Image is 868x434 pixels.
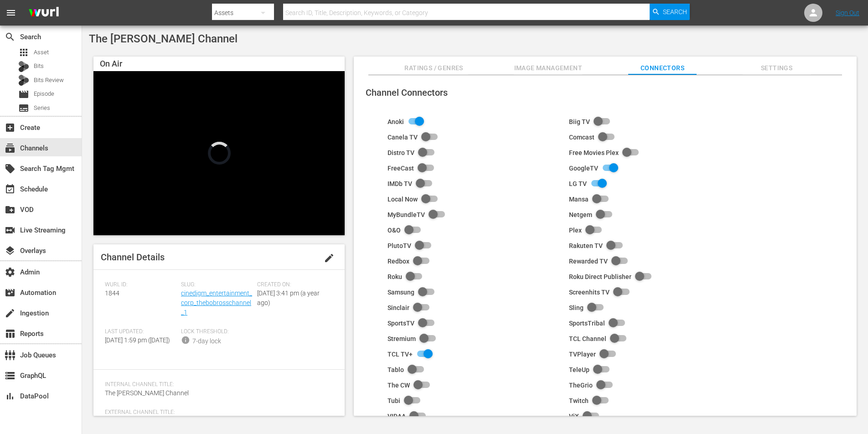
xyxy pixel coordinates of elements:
span: Overlays [5,245,15,256]
div: Video Player [93,71,345,235]
span: Episode [18,89,29,100]
span: Slug: [181,281,253,289]
span: info [181,336,190,345]
span: Channel Details [101,252,165,263]
span: Search Tag Mgmt [5,163,15,174]
span: Episode [34,89,54,98]
span: Admin [5,267,15,278]
a: cinedigm_entertainment_corp_thebobrosschannel_1 [181,289,252,316]
div: Mansa [569,196,589,203]
div: Anoki [387,118,404,125]
div: LG TV [569,180,587,187]
span: Bits [34,62,44,71]
div: Biig TV [569,118,590,125]
span: Channel Connectors [366,87,448,98]
div: Bits [18,61,29,72]
div: Comcast [569,134,594,141]
span: Connectors [628,62,697,74]
div: Distro TV [387,149,414,156]
div: IMDb TV [387,180,412,187]
span: Ratings / Genres [400,62,468,74]
div: Rakuten TV [569,242,603,249]
span: Create [5,122,15,133]
button: edit [318,247,340,269]
span: Wurl ID: [105,281,176,289]
span: External Channel Title: [105,409,329,416]
div: SportsTV [387,320,414,327]
span: edit [324,253,335,263]
span: Asset [34,48,49,57]
span: Last Updated: [105,328,176,336]
div: TCL TV+ [387,351,413,358]
span: Automation [5,287,15,298]
div: SportsTribal [569,320,605,327]
div: Tubi [387,397,400,404]
div: PlutoTV [387,242,411,249]
img: ans4CAIJ8jUAAAAAAAAAAAAAAAAAAAAAAAAgQb4GAAAAAAAAAAAAAAAAAAAAAAAAJMjXAAAAAAAAAAAAAAAAAAAAAAAAgAT5G... [22,2,66,24]
span: 1844 [105,289,119,297]
span: The [PERSON_NAME] Channel [105,389,189,397]
span: Lock Threshold: [181,328,253,336]
span: Asset [18,47,29,58]
div: Canela TV [387,134,418,141]
span: Channels [5,143,15,154]
span: Series [18,103,29,114]
div: 7-day lock [192,336,221,346]
div: Roku [387,273,402,280]
span: Schedule [5,184,15,195]
span: VOD [5,204,15,215]
div: Redbox [387,258,409,265]
span: Bits Review [34,76,64,85]
span: [DATE] 3:41 pm (a year ago) [257,289,320,306]
div: Twitch [569,397,589,404]
div: Stremium [387,335,416,342]
div: ViX [569,413,579,420]
div: MyBundleTV [387,211,425,218]
div: The CW [387,382,410,389]
div: Netgem [569,211,592,218]
span: menu [5,7,16,18]
span: Search [663,4,687,20]
span: Ingestion [5,308,15,319]
div: FreeCast [387,165,414,172]
div: TheGrio [569,382,593,389]
span: Series [34,103,50,113]
span: Search [5,31,15,42]
span: Settings [743,62,811,74]
span: Image Management [514,62,582,74]
div: TCL Channel [569,335,606,342]
span: DataPool [5,391,15,402]
div: TeleUp [569,366,589,373]
span: GraphQL [5,370,15,381]
div: O&O [387,227,401,234]
div: Plex [569,227,582,234]
a: Sign Out [836,9,859,16]
span: The [PERSON_NAME] Channel [89,32,238,45]
span: Reports [5,328,15,339]
span: Live Streaming [5,225,15,236]
div: Rewarded TV [569,258,608,265]
div: Sling [569,304,584,311]
div: Free Movies Plex [569,149,619,156]
div: Sinclair [387,304,409,311]
div: VIDAA [387,413,406,420]
div: Local Now [387,196,418,203]
div: Samsung [387,289,414,296]
span: Created On: [257,281,329,289]
div: Screenhits TV [569,289,610,296]
span: Job Queues [5,350,15,361]
div: Roku Direct Publisher [569,273,631,280]
div: GoogleTV [569,165,598,172]
span: [DATE] 1:59 pm ([DATE]) [105,336,170,344]
span: Internal Channel Title: [105,381,329,388]
div: TVPlayer [569,351,596,358]
div: Tablo [387,366,404,373]
div: Bits Review [18,75,29,86]
button: Search [650,4,690,20]
span: On Air [100,59,122,68]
